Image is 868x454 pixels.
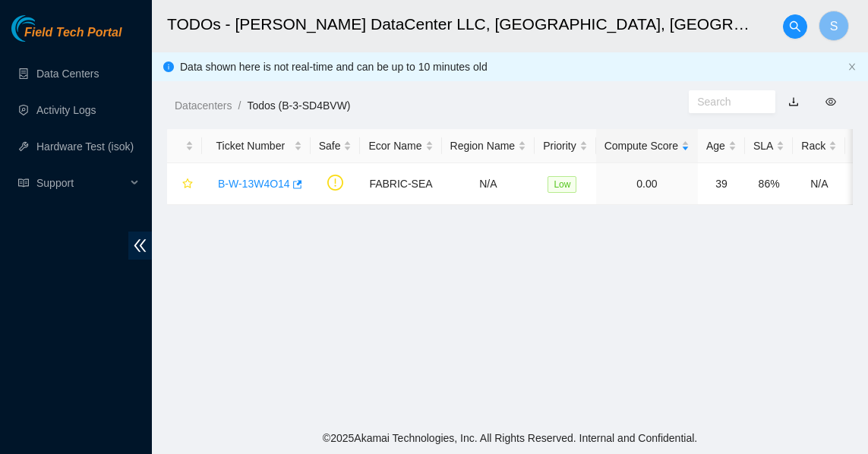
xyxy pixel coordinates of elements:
span: / [238,99,241,112]
span: close [847,62,857,71]
td: 86% [745,163,793,205]
button: S [819,11,849,41]
span: eye [825,96,836,107]
span: search [784,20,806,33]
td: 0.00 [596,163,698,205]
button: search [783,14,807,39]
span: Low [548,176,576,193]
button: download [777,90,810,114]
footer: © 2025 Akamai Technologies, Inc. All Rights Reserved. Internal and Confidential. [152,422,868,454]
a: Data Centers [36,68,99,80]
td: FABRIC-SEA [360,163,441,205]
span: double-left [128,232,152,260]
td: N/A [793,163,845,205]
a: download [788,96,799,108]
span: Field Tech Portal [24,26,122,40]
button: close [847,62,857,72]
a: Akamai TechnologiesField Tech Portal [11,27,122,47]
td: N/A [442,163,535,205]
button: star [175,172,194,196]
a: Todos (B-3-SD4BVW) [247,99,350,112]
input: Search [697,93,755,110]
img: Akamai Technologies [11,15,77,42]
span: star [182,178,193,191]
span: read [18,178,29,188]
a: Activity Logs [36,104,96,116]
td: 39 [698,163,745,205]
a: Datacenters [175,99,232,112]
a: B-W-13W4O14 [218,178,290,190]
span: exclamation-circle [327,175,343,191]
span: Support [36,168,126,198]
a: Hardware Test (isok) [36,140,134,153]
span: S [830,17,838,36]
